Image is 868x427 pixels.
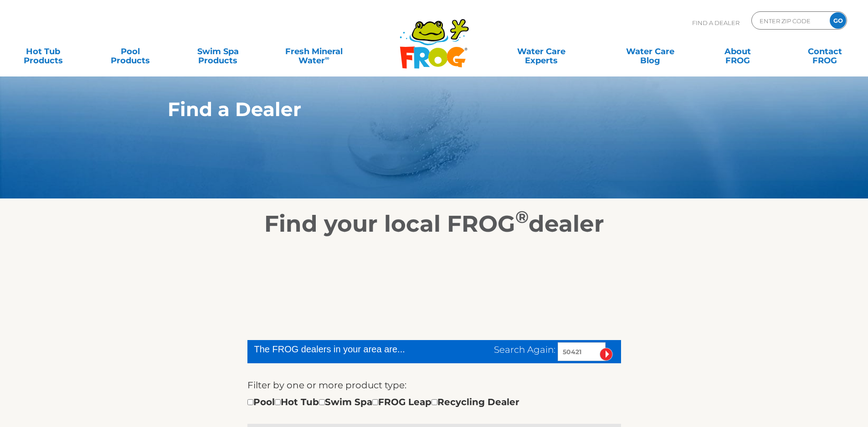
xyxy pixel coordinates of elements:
input: Submit [600,348,613,361]
span: Search Again: [494,344,555,355]
sup: ® [515,207,529,227]
div: Pool Hot Tub Swim Spa FROG Leap Recycling Dealer [247,395,519,409]
a: Swim SpaProducts [184,42,252,61]
a: PoolProducts [97,42,164,61]
a: AboutFROG [704,42,771,61]
a: Water CareBlog [616,42,684,61]
div: The FROG dealers in your area are... [254,342,438,356]
h1: Find a Dealer [168,98,658,120]
p: Find A Dealer [692,11,740,34]
input: GO [830,12,846,29]
h2: Find your local FROG dealer [154,210,714,238]
sup: ∞ [325,54,329,61]
a: Water CareExperts [486,42,596,61]
a: Fresh MineralWater∞ [271,42,356,61]
label: Filter by one or more product type: [247,378,406,392]
input: Zip Code Form [759,14,820,27]
a: Hot TubProducts [9,42,77,61]
a: ContactFROG [791,42,859,61]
